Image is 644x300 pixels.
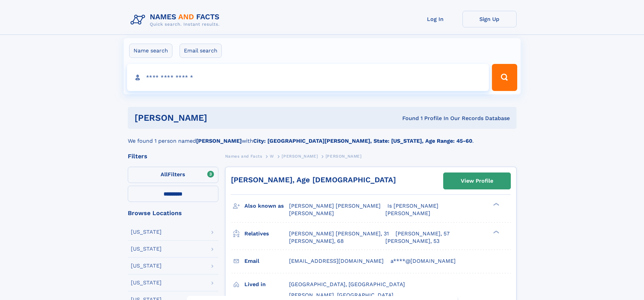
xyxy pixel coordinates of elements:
[408,11,462,27] a: Log In
[128,129,517,145] div: We found 1 person named with .
[127,64,489,91] input: search input
[131,229,162,235] div: [US_STATE]
[135,114,305,122] h1: [PERSON_NAME]
[444,173,510,189] a: View Profile
[326,154,362,159] span: [PERSON_NAME]
[128,153,218,159] div: Filters
[289,210,334,216] span: [PERSON_NAME]
[131,263,162,269] div: [US_STATE]
[289,292,393,298] span: [PERSON_NAME], [GEOGRAPHIC_DATA]
[385,210,430,216] span: [PERSON_NAME]
[196,138,242,144] b: [PERSON_NAME]
[131,280,162,285] div: [US_STATE]
[128,210,218,216] div: Browse Locations
[128,167,218,183] label: Filters
[244,200,289,212] h3: Also known as
[289,281,405,287] span: [GEOGRAPHIC_DATA], [GEOGRAPHIC_DATA]
[305,115,510,122] div: Found 1 Profile In Our Records Database
[462,11,517,27] a: Sign Up
[270,154,274,159] span: W
[289,258,384,264] span: [EMAIL_ADDRESS][DOMAIN_NAME]
[129,44,172,58] label: Name search
[131,246,162,252] div: [US_STATE]
[282,152,318,160] a: [PERSON_NAME]
[492,230,500,234] div: ❯
[244,228,289,239] h3: Relatives
[396,230,450,237] a: [PERSON_NAME], 57
[244,279,289,290] h3: Lived in
[161,171,168,178] span: All
[289,203,381,209] span: [PERSON_NAME] [PERSON_NAME]
[289,230,389,237] a: [PERSON_NAME] [PERSON_NAME], 31
[387,203,438,209] span: Is [PERSON_NAME]
[492,202,500,207] div: ❯
[225,152,262,160] a: Names and Facts
[385,237,439,245] a: [PERSON_NAME], 53
[128,11,225,29] img: Logo Names and Facts
[244,255,289,267] h3: Email
[231,176,396,184] a: [PERSON_NAME], Age [DEMOGRAPHIC_DATA]
[180,44,222,58] label: Email search
[282,154,318,159] span: [PERSON_NAME]
[289,237,344,245] a: [PERSON_NAME], 68
[492,64,517,91] button: Search Button
[461,173,493,189] div: View Profile
[253,138,472,144] b: City: [GEOGRAPHIC_DATA][PERSON_NAME], State: [US_STATE], Age Range: 45-60
[270,152,274,160] a: W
